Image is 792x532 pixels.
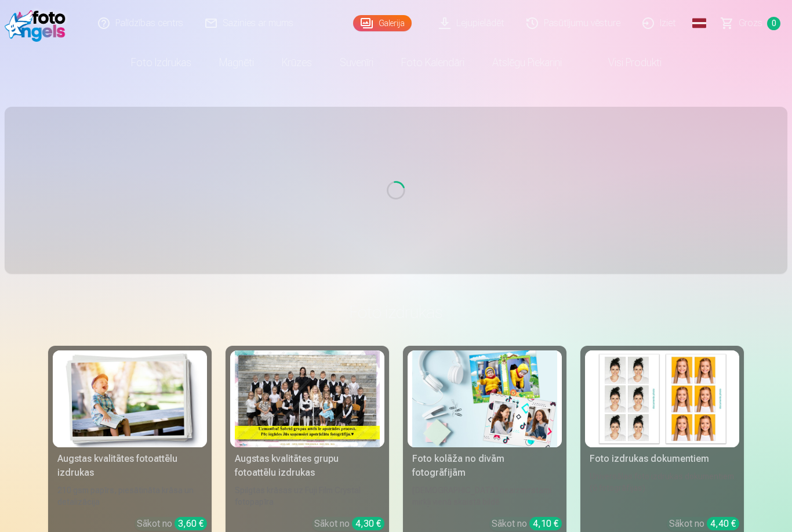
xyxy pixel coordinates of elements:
[590,350,735,447] img: Foto izdrukas dokumentiem
[739,16,762,30] span: Grozs
[585,471,739,508] div: Universālas foto izdrukas dokumentiem (6 fotogrāfijas)
[137,517,207,531] div: Sākot no
[576,46,675,79] a: Visi produkti
[268,46,326,79] a: Krūzes
[412,350,557,447] img: Foto kolāža no divām fotogrāfijām
[230,484,384,508] div: Spilgtas krāsas uz Fuji Film Crystal fotopapīra
[314,517,384,531] div: Sākot no
[492,517,562,531] div: Sākot no
[387,46,478,79] a: Foto kalendāri
[205,46,268,79] a: Magnēti
[669,517,739,531] div: Sākot no
[117,46,205,79] a: Foto izdrukas
[53,484,207,508] div: 210 gsm papīrs, piesātināta krāsa un detalizācija
[478,46,576,79] a: Atslēgu piekariņi
[767,17,780,30] span: 0
[230,452,384,480] div: Augstas kvalitātes grupu fotoattēlu izdrukas
[585,452,739,466] div: Foto izdrukas dokumentiem
[57,302,735,323] h3: Foto izdrukas
[326,46,387,79] a: Suvenīri
[529,517,562,530] div: 4,10 €
[175,517,207,530] div: 3,60 €
[53,452,207,480] div: Augstas kvalitātes fotoattēlu izdrukas
[352,517,384,530] div: 4,30 €
[5,5,71,42] img: /fa1
[707,517,739,530] div: 4,40 €
[57,350,202,447] img: Augstas kvalitātes fotoattēlu izdrukas
[353,15,412,31] a: Galerija
[408,452,562,480] div: Foto kolāža no divām fotogrāfijām
[408,484,562,508] div: [DEMOGRAPHIC_DATA] neaizmirstami mirkļi vienā skaistā bildē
